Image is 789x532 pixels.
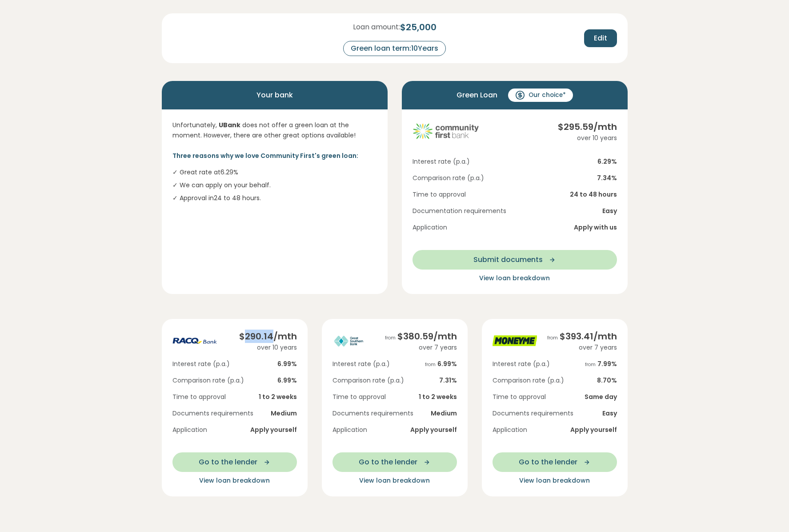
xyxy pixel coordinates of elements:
span: Go to the lender [199,457,257,468]
span: Time to approval [413,190,466,199]
span: Medium [271,409,297,418]
span: 6.29 % [597,157,617,166]
span: 6.99 % [277,359,297,369]
span: 24 to 48 hours [570,190,617,199]
div: $ 290.14 /mth [239,330,297,343]
div: over 10 years [558,133,617,143]
span: 7.99 % [585,359,617,369]
span: Easy [602,206,617,216]
span: Comparison rate (p.a.) [332,376,404,385]
li: ✓ Approval in 24 to 48 hours . [172,193,377,203]
span: 7.31 % [439,376,457,385]
button: Go to the lender [493,452,617,472]
span: Submit documents [473,254,543,265]
span: Comparison rate (p.a.) [172,376,244,385]
img: great-southern logo [332,330,377,352]
span: View loan breakdown [359,476,430,485]
span: from [585,361,596,368]
span: Our choice* [529,91,566,100]
img: community-first logo [413,120,479,142]
span: Application [172,425,207,435]
span: Your bank [256,88,293,102]
span: Interest rate (p.a.) [332,359,390,369]
img: moneyme logo [493,330,537,352]
button: View loan breakdown [172,476,297,486]
span: 6.99 % [425,359,457,369]
span: Apply yourself [410,425,457,435]
span: Green Loan [457,88,497,102]
span: Application [493,425,527,435]
div: over 7 years [385,343,457,352]
span: Go to the lender [519,457,577,468]
div: over 7 years [547,343,617,352]
span: Easy [602,409,617,418]
span: Documents requirements [493,409,573,418]
span: 1 to 2 weeks [259,392,297,402]
div: $ 295.59 /mth [558,120,617,133]
span: Medium [431,409,457,418]
span: Comparison rate (p.a.) [493,376,564,385]
span: $ 25,000 [400,20,437,34]
button: View loan breakdown [493,476,617,486]
span: from [547,335,558,341]
span: Same day [585,392,617,402]
span: Documents requirements [332,409,413,418]
span: Time to approval [332,392,386,402]
span: Go to the lender [359,457,417,468]
span: 7.34 % [597,173,617,183]
div: $ 393.41 /mth [547,330,617,343]
span: Apply yourself [250,425,297,435]
img: racq-personal logo [172,330,217,352]
div: $ 380.59 /mth [385,330,457,343]
span: View loan breakdown [519,476,590,485]
span: Loan amount: [353,22,400,32]
p: Unfortunately, does not offer a green loan at the moment. However, there are other great options ... [172,120,377,140]
li: ✓ Great rate at 6.29 % [172,168,377,177]
span: Interest rate (p.a.) [493,359,550,369]
span: View loan breakdown [479,274,550,282]
span: from [385,335,396,341]
span: Application [332,425,367,435]
span: Edit [594,33,607,44]
span: Apply yourself [570,425,617,435]
span: View loan breakdown [199,476,270,485]
span: Interest rate (p.a.) [413,157,470,166]
span: Comparison rate (p.a.) [413,173,484,183]
span: 8.70 % [597,376,617,385]
li: ✓ We can apply on your behalf. [172,181,377,190]
button: View loan breakdown [332,476,457,486]
p: Three reasons why we love Community First's green loan: [172,151,377,161]
span: from [425,361,436,368]
div: Green loan term: 10 Years [343,41,446,56]
span: Apply with us [574,223,617,232]
span: 1 to 2 weeks [419,392,457,402]
span: 6.99 % [277,376,297,385]
button: Submit documents [413,250,617,270]
button: Go to the lender [172,452,297,472]
button: Edit [584,29,617,47]
span: Documents requirements [172,409,253,418]
span: Time to approval [493,392,546,402]
span: Documentation requirements [413,206,506,216]
button: Go to the lender [332,452,457,472]
button: View loan breakdown [413,273,617,283]
div: over 10 years [239,343,297,352]
span: Application [413,223,447,232]
strong: UBank [219,121,240,129]
span: Time to approval [172,392,226,402]
span: Interest rate (p.a.) [172,359,230,369]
